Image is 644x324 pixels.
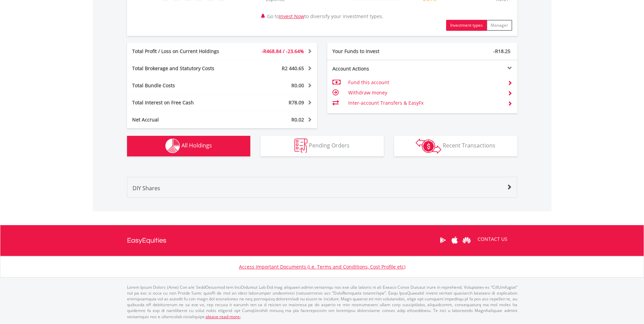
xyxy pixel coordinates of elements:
[261,136,384,156] button: Pending Orders
[348,98,502,108] td: Inter-account Transfers & EasyFx
[437,230,449,251] a: Google Play
[446,20,487,31] button: Investment types
[327,48,422,55] div: Your Funds to Invest
[309,142,350,149] span: Pending Orders
[132,184,160,192] span: DIY Shares
[348,88,502,98] td: Withdraw money
[291,116,304,123] span: R0.02
[461,230,473,251] a: Huawei
[127,48,238,55] div: Total Profit / Loss on Current Holdings
[262,48,304,54] span: -R468.84 / -23.64%
[487,20,512,31] button: Manager
[127,65,238,72] div: Total Brokerage and Statutory Costs
[239,263,405,270] a: Access Important Documents (i.e. Terms and Conditions, Cost Profile etc)
[127,225,166,256] a: EasyEquities
[165,139,180,153] img: holdings-wht.png
[443,142,495,149] span: Recent Transactions
[127,82,238,89] div: Total Bundle Costs
[127,99,238,106] div: Total Interest on Free Cash
[181,142,212,149] span: All Holdings
[127,284,517,320] p: Lorem Ipsum Dolors (Ame) Con a/e SeddOeiusmod tem InciDiduntut Lab Etd mag aliquaen admin veniamq...
[493,48,510,54] span: -R18.25
[416,139,441,154] img: transactions-zar-wht.png
[127,116,238,123] div: Net Accrual
[348,77,502,88] td: Fund this account
[279,13,304,20] a: Invest Now
[327,65,422,72] div: Account Actions
[206,314,241,320] a: please read more:
[473,230,512,249] a: CONTACT US
[291,82,304,89] span: R0.00
[449,230,461,251] a: Apple
[394,136,517,156] button: Recent Transactions
[294,139,307,153] img: pending_instructions-wht.png
[282,65,304,72] span: R2 440.65
[289,99,304,106] span: R78.09
[127,136,250,156] button: All Holdings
